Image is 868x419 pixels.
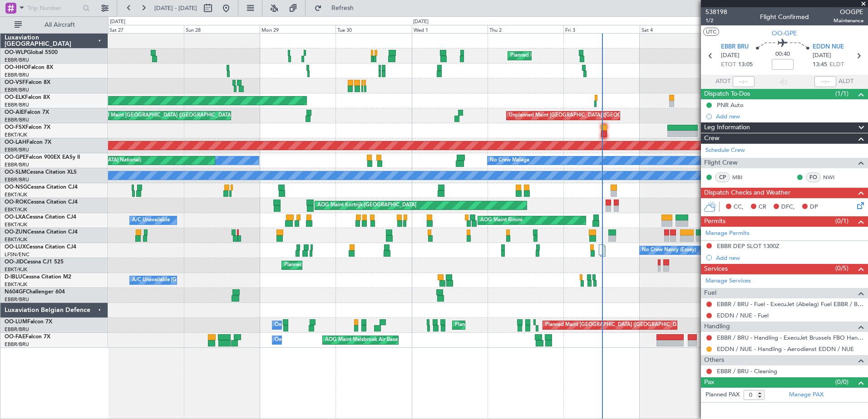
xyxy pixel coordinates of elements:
a: Manage Permits [705,229,750,238]
div: No Crew Malaga [490,154,529,167]
span: N604GF [5,289,26,295]
a: Manage PAX [789,390,824,400]
a: EBKT/KJK [5,266,27,273]
span: EDDN NUE [813,43,844,52]
span: [DATE] [721,51,740,60]
span: ALDT [838,77,853,86]
a: OO-HHOFalcon 8X [5,65,53,70]
a: N604GFChallenger 604 [5,289,65,295]
span: Flight Crew [704,158,738,168]
span: CR [759,203,766,212]
a: OO-ROKCessna Citation CJ4 [5,200,78,205]
span: Refresh [324,5,362,11]
span: Dispatch To-Dos [704,89,750,99]
input: Trip Number [28,1,80,15]
a: EDDN / NUE - Fuel [717,312,769,319]
div: Flight Confirmed [760,12,809,22]
span: (1/1) [835,89,848,98]
a: OO-AIEFalcon 7X [5,110,49,115]
button: Refresh [310,1,365,15]
span: ETOT [721,60,736,69]
span: Maintenance [833,17,863,24]
a: NWI [823,173,843,181]
span: OO-LUX [5,244,26,250]
span: Permits [704,216,725,227]
a: EBBR / BRU - Cleaning [717,367,777,375]
div: [DATE] [110,18,125,26]
div: Planned Maint [GEOGRAPHIC_DATA] ([GEOGRAPHIC_DATA] National) [455,318,619,332]
span: OO-LAH [5,140,26,145]
div: AOG Maint Rimini [480,214,523,227]
div: No Crew Nancy (Essey) [642,244,696,257]
a: EBBR / BRU - Fuel - ExecuJet (Abelag) Fuel EBBR / BRU [717,300,863,308]
span: All Aircraft [24,22,96,28]
a: EBBR/BRU [5,341,29,348]
a: EBBR / BRU - Handling - ExecuJet Brussels FBO Handling Abelag [717,334,863,341]
a: OO-LUMFalcon 7X [5,319,52,325]
a: EBBR/BRU [5,117,29,123]
span: OO-ELK [5,95,25,100]
div: Unplanned Maint [GEOGRAPHIC_DATA] ([GEOGRAPHIC_DATA]) [509,109,658,122]
a: OO-ZUNCessna Citation CJ4 [5,229,78,235]
span: EBBR BRU [721,43,749,52]
span: Dispatch Checks and Weather [704,188,790,198]
span: 1/2 [705,17,727,24]
div: Thu 2 [488,25,563,33]
div: Tue 30 [335,25,411,33]
span: Fuel [704,288,716,298]
span: ATOT [715,77,730,86]
span: Pax [704,377,714,388]
a: OO-FAEFalcon 7X [5,334,50,340]
div: A/C Unavailable [132,214,170,227]
a: LFSN/ENC [5,251,30,258]
a: Manage Services [705,277,751,286]
label: Planned PAX [705,390,740,400]
a: EBBR/BRU [5,146,29,153]
div: Fri 3 [563,25,639,33]
span: Services [704,264,728,274]
span: [DATE] [813,51,831,60]
div: FO [806,172,821,182]
span: OO-JID [5,259,24,265]
span: OO-FAE [5,334,25,340]
div: [DATE] [413,18,429,26]
a: EBKT/KJK [5,236,27,243]
input: --:-- [733,76,755,87]
a: EBBR/BRU [5,102,29,108]
div: Sat 27 [108,25,183,33]
div: Sun 28 [184,25,260,33]
a: EBBR/BRU [5,296,29,303]
span: OOGPE [833,7,863,17]
a: MBI [732,173,753,181]
span: OO-LUM [5,319,27,325]
a: OO-WLPGlobal 5500 [5,50,58,55]
a: EBBR/BRU [5,161,29,168]
span: OO-WLP [5,50,27,55]
div: Owner Melsbroek Air Base [275,333,336,347]
span: OO-GPE [5,155,26,160]
span: OO-ROK [5,200,27,205]
span: OO-HHO [5,65,28,70]
a: OO-ELKFalcon 8X [5,95,50,100]
a: OO-GPEFalcon 900EX EASy II [5,155,80,160]
div: Sat 4 [640,25,715,33]
span: OO-FSX [5,125,25,130]
span: [DATE] - [DATE] [154,4,197,12]
div: Planned Maint [GEOGRAPHIC_DATA] ([GEOGRAPHIC_DATA]) [91,109,234,122]
span: ELDT [829,60,844,69]
span: DFC, [781,203,795,212]
span: 13:05 [738,60,753,69]
button: All Aircraft [10,18,99,32]
span: Leg Information [704,122,750,133]
span: OO-GPE [772,29,797,38]
span: Others [704,355,724,365]
a: OO-NSGCessna Citation CJ4 [5,185,78,190]
a: OO-LXACessna Citation CJ4 [5,214,76,220]
a: EBKT/KJK [5,132,27,138]
a: EBBR/BRU [5,87,29,93]
span: 538198 [705,7,727,17]
span: OO-NSG [5,185,27,190]
a: OO-SLMCessna Citation XLS [5,170,77,175]
a: EBBR/BRU [5,72,29,78]
a: OO-FSXFalcon 7X [5,125,50,130]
